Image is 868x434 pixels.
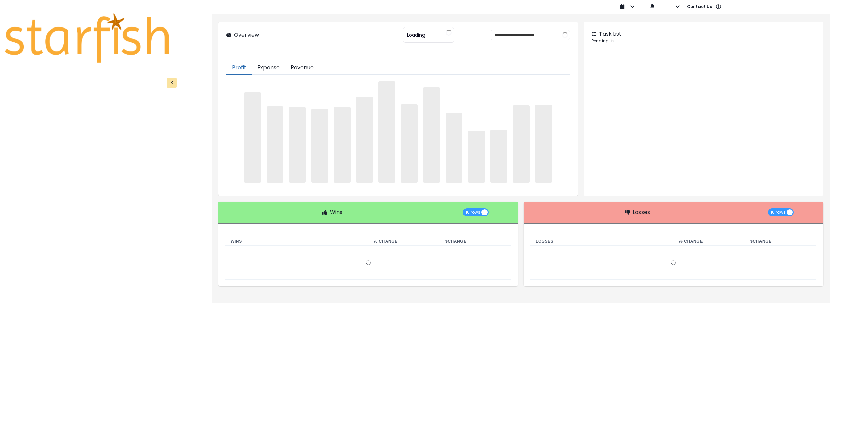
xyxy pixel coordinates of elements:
[513,105,530,183] span: ‌
[599,30,622,38] p: Task List
[771,208,786,216] span: 10 rows
[330,208,342,216] p: Wins
[535,105,552,183] span: ‌
[401,104,418,183] span: ‌
[368,237,440,246] th: % Change
[244,92,261,183] span: ‌
[334,107,351,183] span: ‌
[356,97,373,183] span: ‌
[466,208,480,216] span: 10 rows
[745,237,816,246] th: $ Change
[530,237,673,246] th: Losses
[592,38,815,44] p: Pending List
[267,106,283,183] span: ‌
[289,107,306,183] span: ‌
[311,109,328,183] span: ‌
[407,28,425,42] span: Loading
[446,113,462,183] span: ‌
[226,61,252,75] button: Profit
[378,81,395,183] span: ‌
[673,237,745,246] th: % Change
[285,61,319,75] button: Revenue
[490,130,507,183] span: ‌
[633,208,650,216] p: Losses
[440,237,511,246] th: $ Change
[252,61,285,75] button: Expense
[225,237,368,246] th: Wins
[234,31,259,39] p: Overview
[423,87,440,183] span: ‌
[468,131,485,183] span: ‌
